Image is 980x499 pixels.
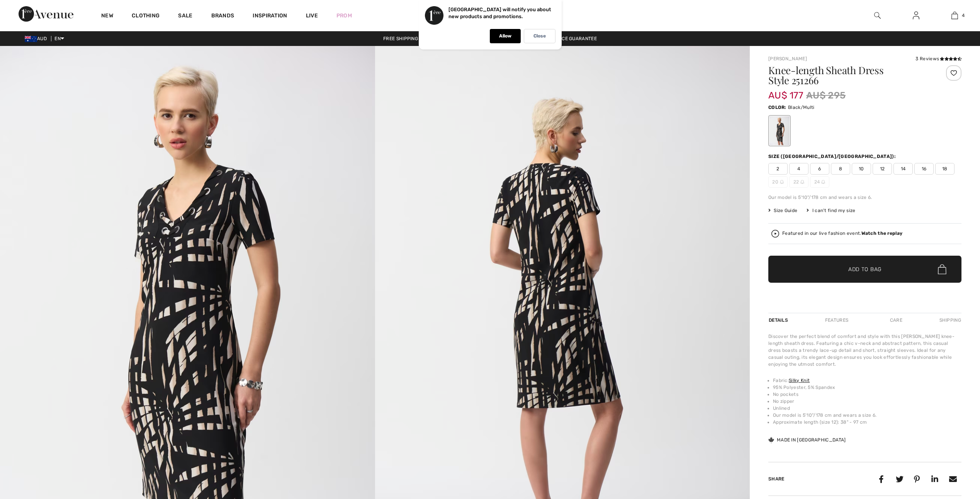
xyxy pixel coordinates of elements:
[211,12,234,20] a: Brands
[306,12,318,20] a: Live
[768,65,929,85] h1: Knee-length Sheath Dress Style 251266
[768,476,785,482] span: Share
[101,12,113,20] a: New
[788,105,814,110] span: Black/Multi
[915,55,961,62] div: 3 Reviews
[914,163,934,175] span: 16
[771,230,779,238] img: Watch the replay
[780,180,784,184] img: ring-m.svg
[499,33,511,39] p: Allow
[821,180,825,184] img: ring-m.svg
[907,11,926,20] a: Sign In
[132,12,160,20] a: Clothing
[533,33,546,39] p: Close
[773,398,961,405] li: No zipper
[768,333,961,368] div: Discover the perfect blend of comfort and style with this [PERSON_NAME] knee-length sheath dress....
[25,36,50,41] span: AUD
[831,163,850,175] span: 8
[769,116,790,145] div: Black/Multi
[448,7,551,19] p: [GEOGRAPHIC_DATA] will notify you about new products and promotions.
[768,56,807,61] a: [PERSON_NAME]
[528,36,603,41] a: Lowest Price Guarantee
[883,313,909,327] div: Care
[768,153,897,160] div: Size ([GEOGRAPHIC_DATA]/[GEOGRAPHIC_DATA]):
[800,180,804,184] img: ring-m.svg
[768,163,788,175] span: 2
[773,405,961,412] li: Unlined
[806,88,846,102] span: AU$ 295
[789,176,808,188] span: 22
[962,12,965,19] span: 4
[773,384,961,391] li: 95% Polyester, 5% Spandex
[768,105,786,110] span: Color:
[873,163,892,175] span: 12
[874,11,881,20] img: search the website
[377,36,478,41] a: Free shipping on orders over $180
[19,6,73,22] img: 1ère Avenue
[768,194,961,201] div: Our model is 5'10"/178 cm and wears a size 6.
[782,231,902,236] div: Featured in our live fashion event.
[938,313,961,327] div: Shipping
[810,163,829,175] span: 6
[178,12,192,20] a: Sale
[852,163,871,175] span: 10
[768,256,961,283] button: Add to Bag
[253,12,287,20] span: Inspiration
[773,377,961,384] li: Fabric:
[936,11,973,20] a: 4
[819,313,855,327] div: Features
[773,419,961,426] li: Approximate length (size 12): 38" - 97 cm
[935,163,955,175] span: 18
[768,176,788,188] span: 20
[768,313,790,327] div: Details
[768,207,797,214] span: Size Guide
[768,436,846,443] div: Made in [GEOGRAPHIC_DATA]
[773,391,961,398] li: No pockets
[768,82,803,101] span: AU$ 177
[789,163,808,175] span: 4
[810,176,829,188] span: 24
[861,231,903,236] strong: Watch the replay
[807,207,855,214] div: I can't find my size
[951,11,958,20] img: My Bag
[773,412,961,419] li: Our model is 5'10"/178 cm and wears a size 6.
[913,11,919,20] img: My Info
[25,36,37,42] img: Australian Dollar
[893,163,913,175] span: 14
[789,378,810,383] a: Silky Knit
[938,264,946,274] img: Bag.svg
[848,265,881,273] span: Add to Bag
[54,36,64,41] span: EN
[336,12,352,20] a: Prom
